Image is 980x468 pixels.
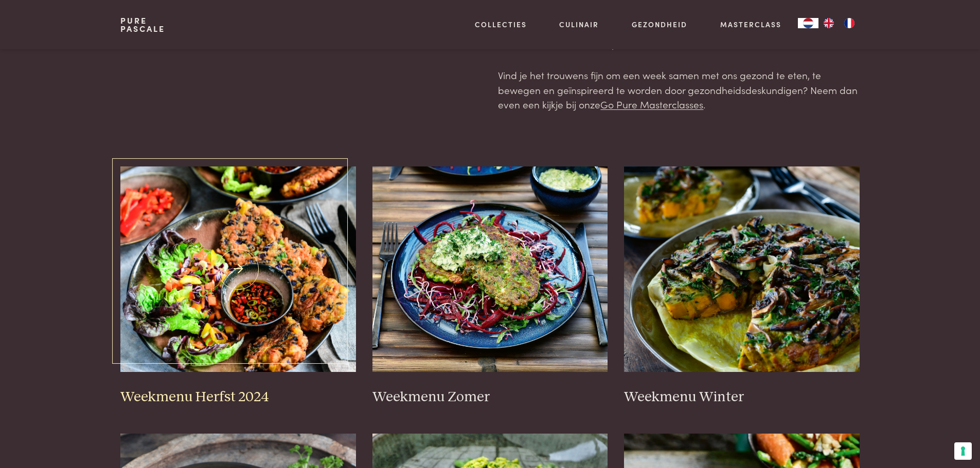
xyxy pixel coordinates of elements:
h3: Weekmenu Herfst 2024 [120,388,356,406]
a: Gezondheid [632,19,687,30]
a: NL [798,18,818,28]
img: Weekmenu Herfst 2024 [120,166,356,372]
a: EN [818,18,839,28]
ul: Language list [818,18,860,28]
a: Go Pure Masterclasses [600,97,703,111]
a: Collecties [475,19,527,30]
a: Weekmenu Herfst 2024 Weekmenu Herfst 2024 [120,166,356,406]
aside: Language selected: Nederlands [798,18,860,28]
h3: Weekmenu Winter [624,388,860,406]
button: Uw voorkeuren voor toestemming voor trackingtechnologieën [954,442,972,460]
a: FR [839,18,860,28]
h3: Weekmenu Zomer [372,388,608,406]
img: Weekmenu Winter [624,166,860,372]
a: Masterclass [720,19,781,30]
a: PurePascale [120,16,165,33]
div: Language [798,18,818,28]
img: Weekmenu Zomer [372,166,608,372]
a: Weekmenu Winter Weekmenu Winter [624,166,860,406]
a: Culinair [559,19,599,30]
a: Weekmenu Zomer Weekmenu Zomer [372,166,608,406]
p: Vind je het trouwens fijn om een week samen met ons gezond te eten, te bewegen en geïnspireerd te... [498,68,859,112]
